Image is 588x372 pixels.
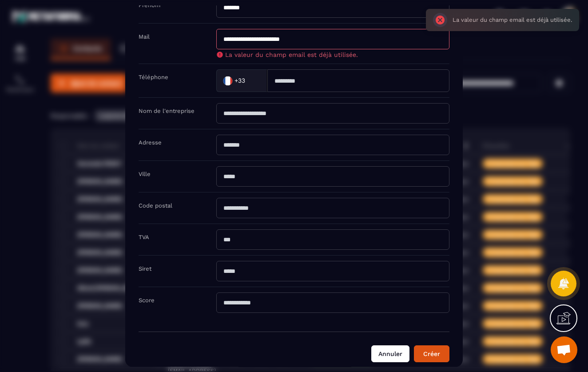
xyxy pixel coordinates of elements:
label: Mail [139,33,150,40]
label: Téléphone [139,74,168,80]
label: Adresse [139,139,162,146]
label: Prénom [139,2,160,8]
label: Siret [139,265,151,272]
label: Code postal [139,202,172,209]
input: Search for option [247,74,258,87]
span: La valeur du champ email est déjà utilisée. [225,51,358,58]
label: Ville [139,171,151,177]
label: TVA [139,234,149,240]
span: +33 [234,76,245,85]
button: Annuler [371,345,409,362]
label: Score [139,297,155,304]
label: Nom de l'entreprise [139,108,195,114]
button: Créer [414,345,449,362]
div: Ouvrir le chat [551,336,577,363]
img: Country Flag [219,72,237,89]
div: Search for option [216,69,267,92]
